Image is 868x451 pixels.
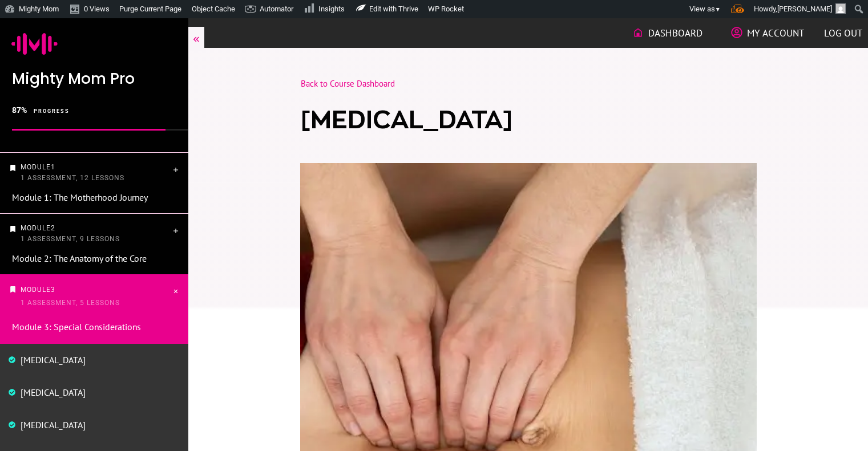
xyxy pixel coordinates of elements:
[12,105,27,115] span: 87%
[648,23,703,43] span: Dashboard
[777,5,832,13] span: [PERSON_NAME]
[21,174,124,182] span: 1 Assessment, 12 Lessons
[21,354,86,365] a: [MEDICAL_DATA]
[12,321,141,332] a: Module 3: Special Considerations
[11,21,58,67] img: ico-mighty-mom
[715,6,721,13] span: ▼
[21,387,86,398] a: [MEDICAL_DATA]
[318,5,345,13] span: Insights
[12,192,148,203] a: Module 1: The Motherhood Journey
[21,283,171,310] p: Module
[12,253,147,264] a: Module 2: The Anatomy of the Core
[51,224,55,232] span: 2
[632,23,703,43] a: Dashboard
[21,419,86,430] a: [MEDICAL_DATA]
[747,23,804,43] span: My Account
[12,68,135,89] span: Mighty Mom Pro
[731,23,804,43] a: My Account
[21,162,171,183] p: Module
[51,286,55,294] span: 3
[301,78,395,89] a: Back to Course Dashboard
[824,23,862,43] a: Log out
[34,108,70,114] span: progress
[301,106,512,133] span: [MEDICAL_DATA]
[21,299,120,307] span: 1 Assessment, 5 Lessons
[21,223,171,244] p: Module
[51,163,55,171] span: 1
[21,235,120,243] span: 1 Assessment, 9 Lessons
